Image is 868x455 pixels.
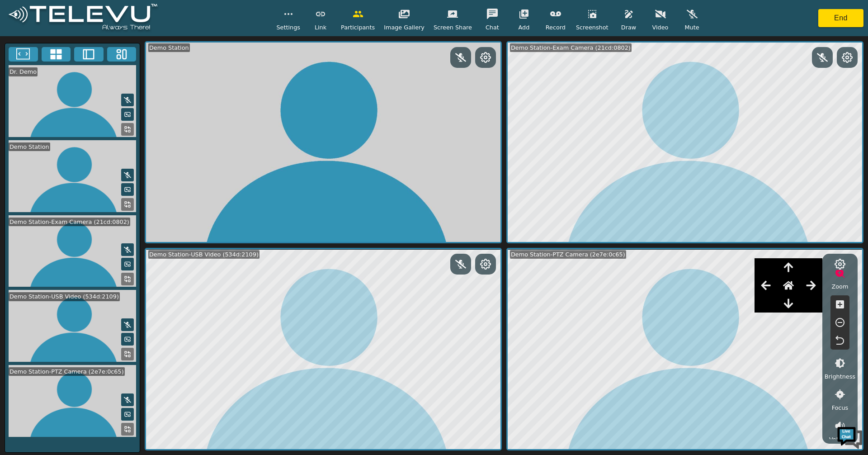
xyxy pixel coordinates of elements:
[74,47,104,62] button: Two Window Medium
[47,47,152,59] div: Chat with us now
[121,183,134,196] button: Picture in Picture
[121,198,134,211] button: Replace Feed
[5,247,172,279] textarea: Type your message and hit 'Enter'
[486,23,499,32] span: Chat
[9,367,125,376] div: Demo Station-PTZ Camera (2e7e:0c65)
[546,23,566,32] span: Record
[384,23,425,32] span: Image Gallery
[121,408,134,421] button: Picture in Picture
[832,403,849,412] span: Focus
[121,333,134,346] button: Picture in Picture
[621,23,636,32] span: Draw
[15,42,38,65] img: d_736959983_company_1615157101543_736959983
[276,23,300,32] span: Settings
[829,435,851,444] span: Volume
[519,23,530,32] span: Add
[684,23,699,32] span: Mute
[9,218,130,226] div: Demo Station-Exam Camera (21cd:0802)
[818,9,863,27] button: End
[148,43,190,52] div: Demo Station
[652,23,669,32] span: Video
[9,292,120,301] div: Demo Station-USB Video (534d:2109)
[510,43,632,52] div: Demo Station-Exam Camera (21cd:0802)
[148,250,259,259] div: Demo Station-USB Video (534d:2109)
[121,243,134,256] button: Mute
[121,423,134,436] button: Replace Feed
[121,393,134,406] button: Mute
[315,23,326,32] span: Link
[5,1,161,35] img: logoWhite.png
[831,282,848,291] span: Zoom
[121,348,134,360] button: Replace Feed
[341,23,375,32] span: Participants
[9,47,38,62] button: Fullscreen
[121,123,134,136] button: Replace Feed
[836,423,863,450] img: Chat Widget
[121,318,134,331] button: Mute
[121,273,134,285] button: Replace Feed
[825,372,855,381] span: Brightness
[9,142,50,151] div: Demo Station
[121,94,134,106] button: Mute
[576,23,609,32] span: Screenshot
[9,67,38,76] div: Dr. Demo
[148,5,170,26] div: Minimize live chat window
[510,250,626,259] div: Demo Station-PTZ Camera (2e7e:0c65)
[42,47,71,62] button: 4x4
[121,108,134,121] button: Picture in Picture
[121,258,134,270] button: Picture in Picture
[52,114,125,205] span: We're online!
[121,169,134,181] button: Mute
[107,47,137,62] button: Three Window Medium
[434,23,472,32] span: Screen Share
